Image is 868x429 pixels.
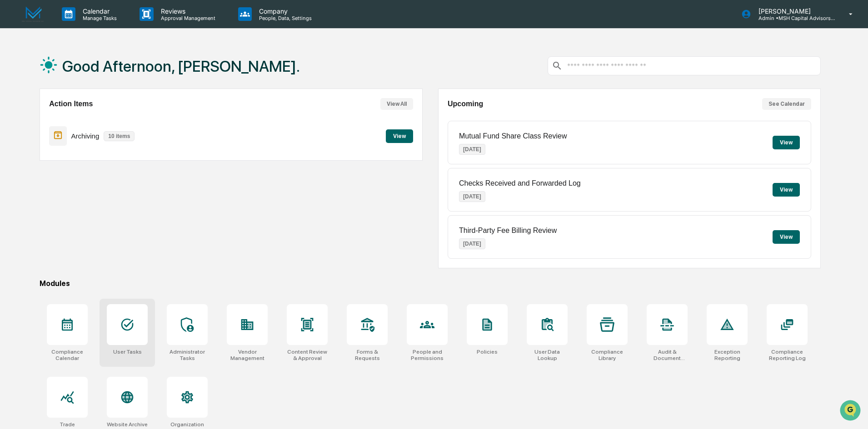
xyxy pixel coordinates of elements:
[459,191,485,202] p: [DATE]
[459,238,485,249] p: [DATE]
[47,349,88,361] div: Compliance Calendar
[386,129,413,143] button: View
[154,15,220,21] p: Approval Management
[66,115,73,123] div: 🗄️
[62,57,300,75] h1: Good Afternoon, [PERSON_NAME].
[154,7,220,15] p: Reviews
[9,19,165,34] p: How can we help?
[113,349,142,355] div: User Tasks
[5,111,62,127] a: 🖐️Preclearance
[107,421,148,428] div: Website Archive
[751,7,836,15] p: [PERSON_NAME]
[386,131,413,140] a: View
[287,349,328,361] div: Content Review & Approval
[5,128,61,144] a: 🔎Data Lookup
[155,72,165,83] button: Start new chat
[31,79,115,86] div: We're available if you need us!
[380,98,413,110] button: View All
[75,7,121,15] p: Calendar
[104,131,135,141] p: 10 items
[18,132,57,141] span: Data Lookup
[62,111,116,127] a: 🗄️Attestations
[767,349,808,361] div: Compliance Reporting Log
[773,230,800,244] button: View
[347,349,388,361] div: Forms & Requests
[31,69,149,79] div: Start new chat
[22,6,44,22] img: logo
[773,136,800,149] button: View
[762,98,811,110] button: See Calendar
[18,114,59,123] span: Preclearance
[587,349,628,361] div: Compliance Library
[49,100,93,108] h2: Action Items
[71,132,100,140] p: Archiving
[477,349,498,355] div: Policies
[167,349,208,361] div: Administrator Tasks
[839,399,863,424] iframe: Open customer support
[459,132,567,140] p: Mutual Fund Share Class Review
[9,133,16,140] div: 🔎
[527,349,568,361] div: User Data Lookup
[64,153,110,161] a: Powered byPylon
[40,279,821,288] div: Modules
[407,349,448,361] div: People and Permissions
[448,100,483,108] h2: Upcoming
[9,69,25,86] img: 1746055101610-c473b297-6a78-478c-a979-82029cc54cd1
[751,15,836,21] p: Admin • MSH Capital Advisors LLC - RIA
[459,144,485,155] p: [DATE]
[227,349,268,361] div: Vendor Management
[75,15,121,21] p: Manage Tasks
[773,183,800,197] button: View
[707,349,748,361] div: Exception Reporting
[647,349,688,361] div: Audit & Document Logs
[90,154,110,161] span: Pylon
[75,114,113,123] span: Attestations
[459,179,581,187] p: Checks Received and Forwarded Log
[252,15,316,21] p: People, Data, Settings
[252,7,316,15] p: Company
[9,115,16,123] div: 🖐️
[459,227,557,235] p: Third-Party Fee Billing Review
